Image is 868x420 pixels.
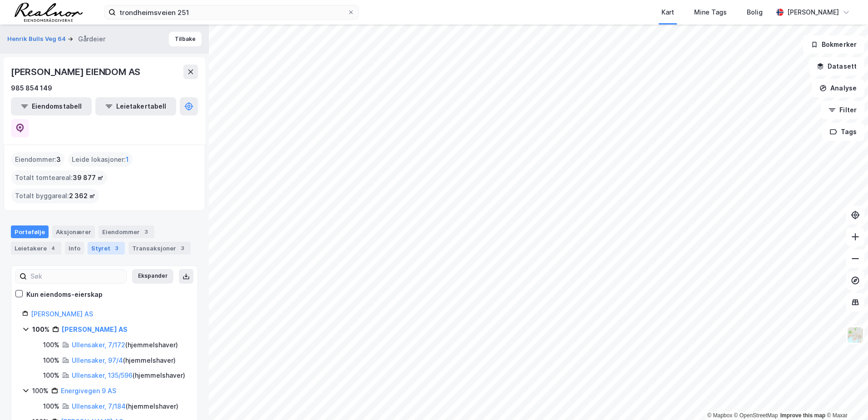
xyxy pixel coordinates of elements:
div: Mine Tags [694,7,727,18]
div: Totalt tomteareal : [11,170,107,185]
div: 3 [178,244,187,253]
div: ( hjemmelshaver ) [72,340,178,350]
div: Eiendommer [99,225,154,238]
div: 100% [43,340,59,350]
button: Datasett [809,57,864,75]
button: Tilbake [169,32,202,46]
button: Tags [822,123,864,141]
button: Bokmerker [803,35,864,54]
div: Eiendommer : [11,152,64,167]
a: Ullensaker, 97/4 [72,356,123,364]
a: Ullensaker, 135/596 [72,371,133,379]
input: Søk på adresse, matrikkel, gårdeiere, leietakere eller personer [116,5,347,19]
div: Leietakere [11,242,61,255]
button: Ekspander [132,269,173,284]
button: Leietakertabell [95,97,176,115]
div: 100% [43,355,59,366]
div: 3 [142,227,151,236]
button: Analyse [812,79,864,97]
div: 985 854 149 [11,83,52,94]
span: 2 362 ㎡ [69,190,95,201]
a: Ullensaker, 7/172 [72,341,125,349]
div: ( hjemmelshaver ) [72,401,178,412]
span: 3 [56,154,61,165]
div: Info [65,242,84,255]
img: realnor-logo.934646d98de889bb5806.png [15,3,83,22]
div: Leide lokasjoner : [68,152,133,167]
div: 100% [32,385,49,396]
button: Eiendomstabell [11,97,92,115]
div: Gårdeier [78,34,105,45]
span: 39 877 ㎡ [73,172,104,183]
div: [PERSON_NAME] EIENDOM AS [11,65,142,79]
div: ( hjemmelshaver ) [72,370,185,381]
div: Bolig [747,7,763,18]
div: Transaksjoner [128,242,191,255]
input: Søk [27,270,126,283]
a: Ullensaker, 7/184 [72,402,126,410]
img: Z [847,326,864,344]
div: Kontrollprogram for chat [823,376,868,420]
div: 100% [43,401,59,412]
div: Kart [661,7,674,18]
a: OpenStreetMap [734,412,778,419]
div: Portefølje [11,225,49,238]
button: Henrik Bulls Veg 64 [7,35,68,44]
a: Improve this map [780,412,825,419]
div: 3 [112,244,121,253]
div: 100% [32,324,49,335]
iframe: Chat Widget [823,376,868,420]
div: Styret [88,242,125,255]
a: [PERSON_NAME] AS [62,325,128,333]
span: 1 [126,154,129,165]
a: Energivegen 9 AS [61,387,116,395]
div: [PERSON_NAME] [787,7,839,18]
div: ( hjemmelshaver ) [72,355,176,366]
button: Filter [821,101,864,119]
div: 4 [49,244,58,253]
div: Aksjonærer [52,225,95,238]
div: 100% [43,370,59,381]
a: [PERSON_NAME] AS [31,310,93,318]
a: Mapbox [707,412,732,419]
div: Totalt byggareal : [11,189,99,203]
div: Kun eiendoms-eierskap [26,289,103,300]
